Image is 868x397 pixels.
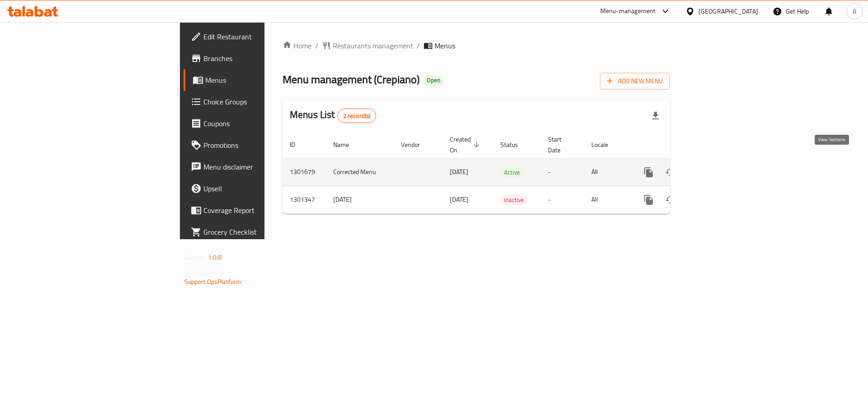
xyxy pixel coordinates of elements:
[203,96,318,107] span: Choice Groups
[423,75,444,86] div: Open
[450,134,482,156] span: Created On
[500,194,528,205] div: Inactive
[337,109,377,123] div: Total records count
[203,161,318,172] span: Menu disclaimer
[184,221,325,243] a: Grocery Checklist
[434,40,455,51] span: Menus
[500,195,528,205] span: Inactive
[853,6,856,16] span: A
[184,47,325,69] a: Branches
[338,112,376,120] span: 2 record(s)
[326,158,394,186] td: Corrected Menu
[638,161,660,183] button: more
[205,75,318,85] span: Menus
[417,40,420,51] li: /
[500,167,524,178] span: Active
[184,69,325,91] a: Menus
[698,6,758,16] div: [GEOGRAPHIC_DATA]
[208,251,222,263] span: 1.0.0
[184,267,226,279] span: Get support on:
[203,53,318,64] span: Branches
[184,276,242,288] a: Support.OpsPlatform
[584,158,631,186] td: All
[184,251,207,263] span: Version:
[203,118,318,129] span: Coupons
[450,194,468,205] span: [DATE]
[638,189,660,211] button: more
[333,139,361,150] span: Name
[184,26,325,47] a: Edit Restaurant
[607,76,663,87] span: Add New Menu
[500,139,530,150] span: Status
[500,167,524,178] div: Active
[600,6,656,17] div: Menu-management
[584,186,631,213] td: All
[423,76,444,84] span: Open
[322,40,413,51] a: Restaurants management
[290,108,376,123] h2: Menus List
[645,105,666,127] div: Export file
[184,134,325,156] a: Promotions
[591,139,620,150] span: Locale
[541,158,584,186] td: -
[184,113,325,134] a: Coupons
[631,131,732,159] th: Actions
[203,227,318,237] span: Grocery Checklist
[203,140,318,151] span: Promotions
[548,134,573,156] span: Start Date
[283,69,420,90] span: Menu management ( Crepiano )
[600,73,670,90] button: Add New Menu
[184,178,325,199] a: Upsell
[203,205,318,216] span: Coverage Report
[184,156,325,178] a: Menu disclaimer
[401,139,432,150] span: Vendor
[203,183,318,194] span: Upsell
[184,199,325,221] a: Coverage Report
[541,186,584,213] td: -
[290,139,307,150] span: ID
[326,186,394,213] td: [DATE]
[450,166,468,178] span: [DATE]
[184,91,325,113] a: Choice Groups
[283,131,732,214] table: enhanced table
[333,40,413,51] span: Restaurants management
[660,161,681,183] button: Change Status
[283,40,670,51] nav: breadcrumb
[203,31,318,42] span: Edit Restaurant
[660,189,681,211] button: Change Status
